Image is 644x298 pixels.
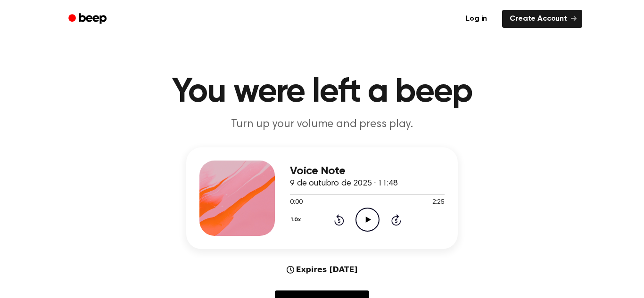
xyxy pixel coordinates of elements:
[62,10,115,28] a: Beep
[432,198,445,208] span: 2:25
[81,75,563,109] h1: You were left a beep
[290,179,398,188] span: 9 de outubro de 2025 · 11:48
[141,117,503,132] p: Turn up your volume and press play.
[290,198,302,208] span: 0:00
[290,212,304,228] button: 1.0x
[290,165,445,177] h3: Voice Note
[502,10,582,28] a: Create Account
[456,8,496,30] a: Log in
[287,264,358,275] div: Expires [DATE]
